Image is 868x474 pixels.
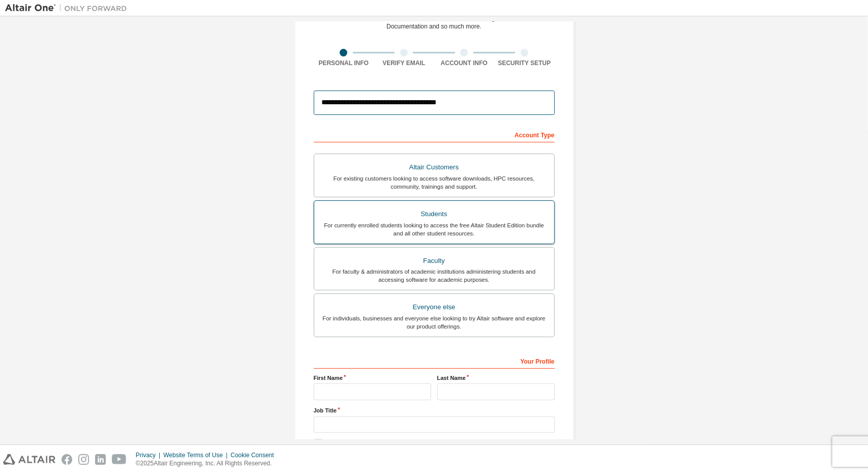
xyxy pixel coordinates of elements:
[374,59,434,67] div: Verify Email
[78,454,89,465] img: instagram.svg
[367,14,501,31] div: For Free Trials, Licenses, Downloads, Learning & Documentation and so much more.
[314,352,555,369] div: Your Profile
[314,126,555,142] div: Account Type
[320,254,548,268] div: Faculty
[136,459,280,468] p: © 2025 Altair Engineering, Inc. All Rights Reserved.
[320,268,548,284] div: For faculty & administrators of academic institutions administering students and accessing softwa...
[163,451,230,459] div: Website Terms of Use
[3,454,55,465] img: altair_logo.svg
[314,374,431,382] label: First Name
[437,374,555,382] label: Last Name
[314,406,555,414] label: Job Title
[320,160,548,174] div: Altair Customers
[320,300,548,314] div: Everyone else
[314,59,374,67] div: Personal Info
[320,174,548,191] div: For existing customers looking to access software downloads, HPC resources, community, trainings ...
[434,59,495,67] div: Account Info
[62,454,72,465] img: facebook.svg
[112,454,127,465] img: youtube.svg
[230,451,280,459] div: Cookie Consent
[95,454,106,465] img: linkedin.svg
[320,207,548,221] div: Students
[5,3,132,13] img: Altair One
[136,451,163,459] div: Privacy
[320,314,548,331] div: For individuals, businesses and everyone else looking to try Altair software and explore our prod...
[494,59,555,67] div: Security Setup
[320,221,548,238] div: For currently enrolled students looking to access the free Altair Student Edition bundle and all ...
[314,439,438,448] label: I accept the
